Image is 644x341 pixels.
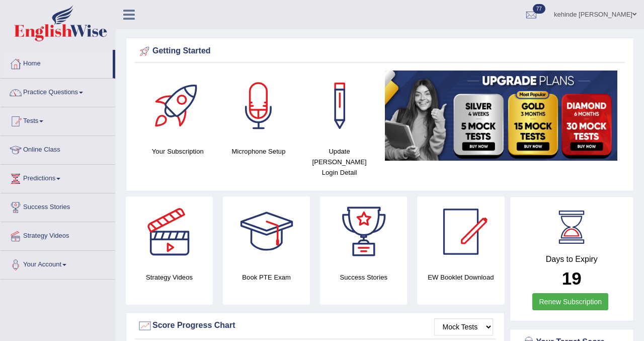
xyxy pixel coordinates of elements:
a: Renew Subscription [532,293,608,310]
b: 19 [562,268,582,288]
img: small5.jpg [385,71,617,161]
a: Success Stories [1,193,115,219]
a: Predictions [1,165,115,190]
a: Strategy Videos [1,222,115,247]
a: Online Class [1,136,115,161]
h4: Microphone Setup [223,146,294,157]
h4: Your Subscription [142,146,213,157]
a: Practice Questions [1,79,115,104]
h4: Update [PERSON_NAME] Login Detail [304,146,375,178]
a: Tests [1,107,115,132]
h4: EW Booklet Download [417,272,504,283]
a: Home [1,50,113,75]
span: 77 [533,4,545,14]
div: Getting Started [137,44,622,59]
h4: Days to Expiry [521,255,623,264]
h4: Success Stories [320,272,407,283]
div: Score Progress Chart [137,318,493,333]
h4: Book PTE Exam [223,272,310,283]
h4: Strategy Videos [126,272,213,283]
a: Your Account [1,251,115,276]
